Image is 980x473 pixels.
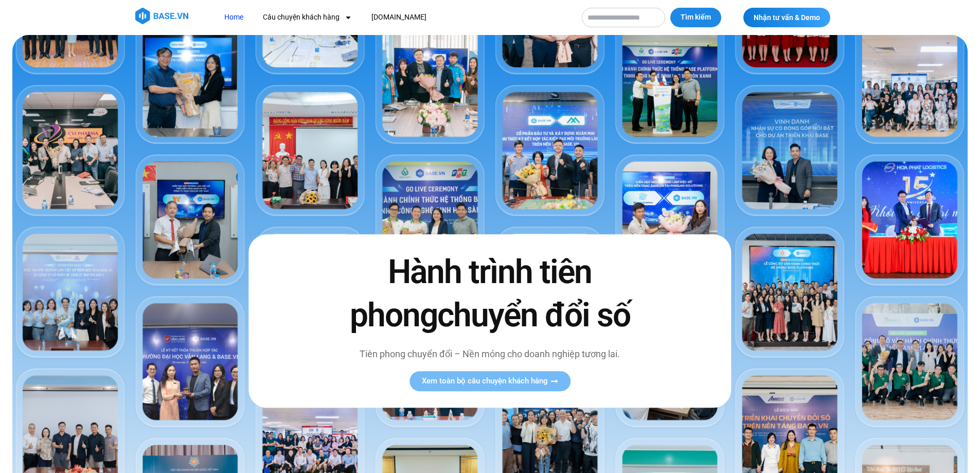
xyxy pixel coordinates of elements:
a: Nhận tư vấn & Demo [743,8,830,27]
span: Nhận tư vấn & Demo [754,14,820,21]
span: Xem toàn bộ câu chuyện khách hàng [422,377,548,385]
span: Tìm kiếm [681,12,711,23]
a: Home [217,8,251,27]
p: Tiên phong chuyển đổi – Nền móng cho doanh nghiệp tương lai. [328,347,652,361]
h2: Hành trình tiên phong [328,251,652,337]
a: Xem toàn bộ câu chuyện khách hàng [409,371,571,391]
a: [DOMAIN_NAME] [364,8,434,27]
nav: Menu [217,8,572,27]
button: Tìm kiếm [670,8,721,27]
span: chuyển đổi số [437,296,630,335]
a: Câu chuyện khách hàng [255,8,360,27]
